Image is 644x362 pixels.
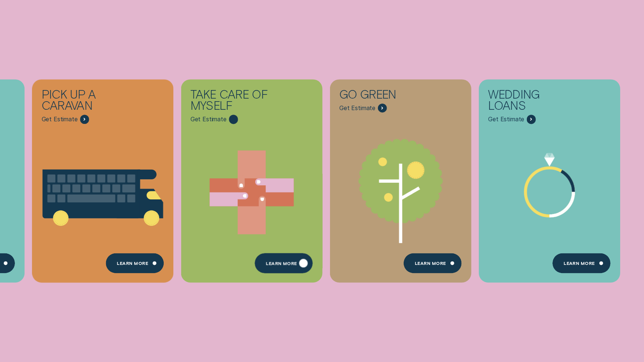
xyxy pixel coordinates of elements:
div: Go green [339,89,430,103]
span: Get Estimate [339,105,375,112]
div: Pick up a caravan [42,89,132,115]
a: Take care of myself - Learn more [181,79,323,277]
a: Learn more [552,253,611,273]
span: Get Estimate [488,116,524,123]
a: Learn more [254,253,313,273]
a: Go green - Learn more [330,79,471,277]
div: Wedding Loans [488,89,579,115]
a: Wedding Loans - Learn more [479,79,620,277]
div: Take care of myself [190,89,281,115]
a: Learn more [403,253,462,273]
span: Get Estimate [190,116,227,123]
a: Pick up a caravan - Learn more [32,79,173,277]
a: Learn More [106,253,164,273]
span: Get Estimate [42,116,78,123]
